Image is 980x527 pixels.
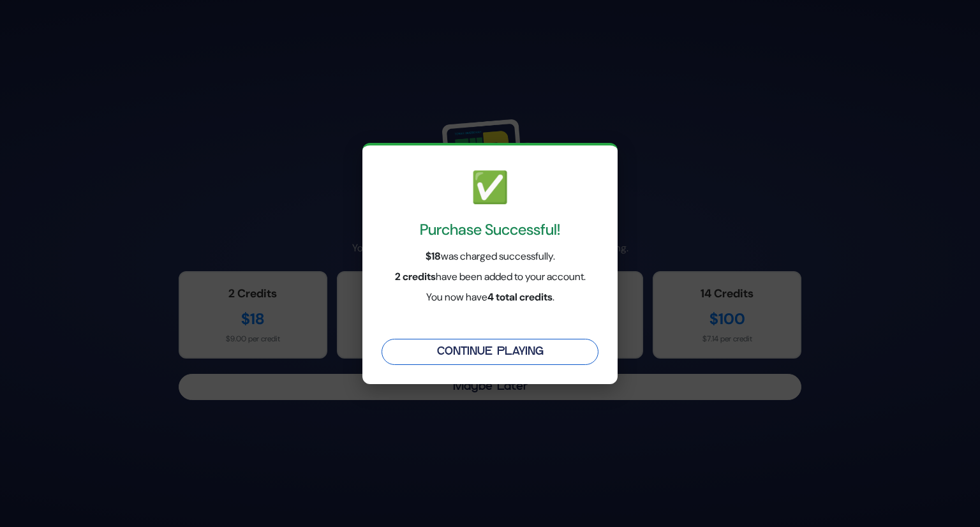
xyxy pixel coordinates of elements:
[382,315,598,329] p: Transaction ID: 45393588
[382,339,598,365] button: Continue Playing
[382,249,598,264] p: was charged successfully.
[487,290,553,304] strong: 4 total credits
[426,249,441,263] strong: $18
[382,290,598,305] p: You now have .
[395,270,436,283] strong: 2 credits
[382,221,598,239] h4: Purchase Successful!
[382,269,598,285] p: have been added to your account.
[382,165,598,211] div: ✅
